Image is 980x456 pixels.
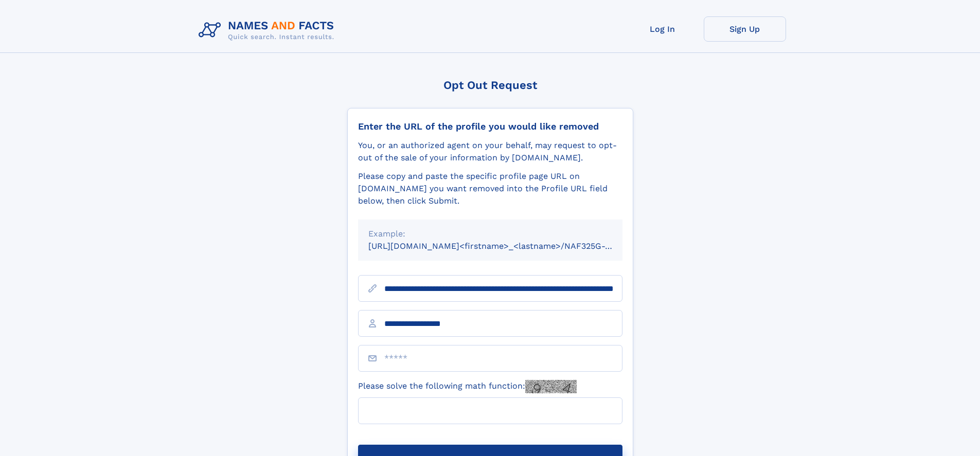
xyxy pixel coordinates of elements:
[704,16,786,42] a: Sign Up
[358,121,622,132] div: Enter the URL of the profile you would like removed
[347,79,633,92] div: Opt Out Request
[368,228,612,240] div: Example:
[358,139,622,164] div: You, or an authorized agent on your behalf, may request to opt-out of the sale of your informatio...
[194,16,343,44] img: Logo Names and Facts
[358,170,622,207] div: Please copy and paste the specific profile page URL on [DOMAIN_NAME] you want removed into the Pr...
[621,16,704,42] a: Log In
[358,380,577,393] label: Please solve the following math function:
[368,241,642,251] small: [URL][DOMAIN_NAME]<firstname>_<lastname>/NAF325G-xxxxxxxx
